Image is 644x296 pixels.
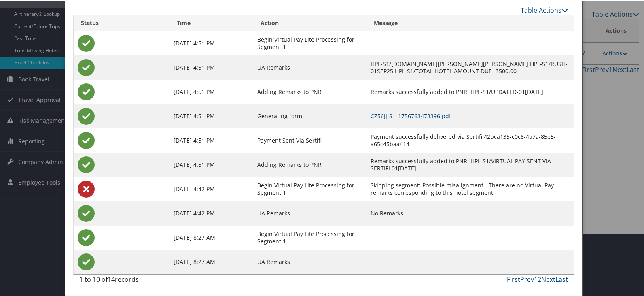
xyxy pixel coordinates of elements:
td: [DATE] 4:51 PM [169,79,253,103]
td: [DATE] 4:42 PM [169,200,253,225]
td: No Remarks [366,200,574,225]
td: UA Remarks [253,249,367,273]
th: Action: activate to sort column ascending [253,15,367,30]
td: Begin Virtual Pay Lite Processing for Segment 1 [253,225,367,249]
td: Payment Sent Via Sertifi [253,128,367,152]
td: [DATE] 4:51 PM [169,30,253,55]
a: Last [555,274,568,283]
td: [DATE] 8:27 AM [169,225,253,249]
td: Payment successfully delivered via Sertifi 42bca135-c0c8-4a7a-85e5-a65c45baa414 [366,128,574,152]
th: Message: activate to sort column ascending [366,15,574,30]
td: Adding Remarks to PNR [253,152,367,176]
td: Adding Remarks to PNR [253,79,367,103]
td: UA Remarks [253,200,367,225]
a: 2 [538,274,541,283]
td: [DATE] 4:51 PM [169,152,253,176]
td: Begin Virtual Pay Lite Processing for Segment 1 [253,176,367,200]
td: HPL-S1/[DOMAIN_NAME][PERSON_NAME][PERSON_NAME] HPL-S1/RUSH-01SEP25 HPL-S1/TOTAL HOTEL AMOUNT DUE ... [366,55,574,79]
td: Skipping segment: Possible misalignment - There are no Virtual Pay remarks corresponding to this ... [366,176,574,200]
a: CZ56JJ-S1_1756763473396.pdf [371,111,451,119]
td: Remarks successfully added to PNR: HPL-S1/VIRTUAL PAY SENT VIA SERTIFI 01[DATE] [366,152,574,176]
td: [DATE] 8:27 AM [169,249,253,273]
span: 14 [108,274,115,283]
a: Prev [520,274,534,283]
td: [DATE] 4:51 PM [169,55,253,79]
td: Begin Virtual Pay Lite Processing for Segment 1 [253,30,367,55]
a: Next [541,274,555,283]
td: [DATE] 4:42 PM [169,176,253,200]
a: First [507,274,520,283]
td: [DATE] 4:51 PM [169,128,253,152]
td: Remarks successfully added to PNR: HPL-S1/UPDATED-01[DATE] [366,79,574,103]
th: Status: activate to sort column ascending [74,15,169,30]
td: Generating form [253,103,367,128]
td: UA Remarks [253,55,367,79]
div: 1 to 10 of records [79,274,193,287]
td: [DATE] 4:51 PM [169,103,253,128]
th: Time: activate to sort column ascending [169,15,253,30]
a: 1 [534,274,538,283]
a: Table Actions [521,5,568,14]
